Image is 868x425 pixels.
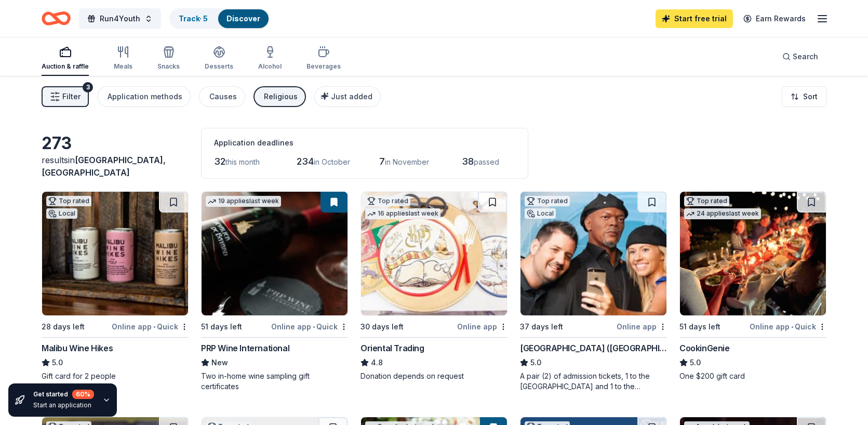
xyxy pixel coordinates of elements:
a: Image for Hollywood Wax Museum (Hollywood)Top ratedLocal37 days leftOnline app[GEOGRAPHIC_DATA] (... [520,191,667,392]
span: Run4Youth [100,12,140,25]
span: 32 [214,156,225,167]
button: Alcohol [258,42,282,76]
div: 51 days left [201,321,242,333]
span: Just added [331,92,372,101]
button: Snacks [157,42,180,76]
span: 4.8 [371,356,383,369]
button: Sort [782,86,826,107]
div: Local [46,208,77,219]
a: Image for PRP Wine International19 applieslast week51 days leftOnline app•QuickPRP Wine Internati... [201,191,348,392]
div: Meals [114,62,132,71]
span: Sort [803,90,818,103]
span: New [211,356,228,369]
div: Snacks [157,62,180,71]
div: 273 [42,133,189,154]
div: Malibu Wine Hikes [42,342,113,354]
div: Online app Quick [112,320,189,333]
button: Meals [114,42,132,76]
div: Causes [209,90,237,103]
span: 234 [297,156,314,167]
div: Two in-home wine sampling gift certificates [201,371,348,392]
div: 60 % [72,390,94,399]
button: Search [774,46,826,67]
img: Image for Malibu Wine Hikes [42,192,188,315]
a: Track· 5 [179,14,208,23]
button: Filter3 [42,86,89,107]
button: Auction & raffle [42,42,89,76]
button: Causes [199,86,245,107]
span: • [791,323,793,331]
img: Image for Hollywood Wax Museum (Hollywood) [520,192,666,315]
span: 38 [462,156,474,167]
div: 16 applies last week [365,208,440,219]
button: Desserts [205,42,233,76]
div: Online app [617,320,667,333]
img: Image for CookinGenie [680,192,826,315]
div: 51 days left [679,321,720,333]
a: Image for Oriental TradingTop rated16 applieslast week30 days leftOnline appOriental Trading4.8Do... [360,191,508,381]
div: Oriental Trading [360,342,424,354]
span: 5.0 [690,356,701,369]
button: Run4Youth [79,8,161,29]
div: Desserts [205,62,233,71]
div: 19 applies last week [206,196,281,207]
div: Application methods [108,90,182,103]
span: 5.0 [52,356,63,369]
span: • [313,323,315,331]
img: Image for PRP Wine International [202,192,348,315]
div: 37 days left [520,321,563,333]
div: Top rated [525,196,570,206]
div: Auction & raffle [42,62,89,71]
div: [GEOGRAPHIC_DATA] ([GEOGRAPHIC_DATA]) [520,342,667,354]
a: Start free trial [656,9,733,28]
span: in November [385,157,429,166]
div: Top rated [365,196,410,206]
div: Top rated [684,196,729,206]
a: Discover [226,14,260,23]
span: this month [225,157,260,166]
span: 5.0 [530,356,541,369]
button: Track· 5Discover [169,8,270,29]
span: • [153,323,155,331]
span: 7 [379,156,385,167]
div: Beverages [306,62,341,71]
span: in [42,155,166,178]
div: CookinGenie [679,342,730,354]
div: One $200 gift card [679,371,826,381]
div: Online app [457,320,508,333]
a: Image for CookinGenieTop rated24 applieslast week51 days leftOnline app•QuickCookinGenie5.0One $2... [679,191,826,381]
button: Just added [314,86,381,107]
a: Home [42,6,71,31]
span: in October [314,157,350,166]
span: [GEOGRAPHIC_DATA], [GEOGRAPHIC_DATA] [42,155,166,178]
div: Local [525,208,556,219]
div: Alcohol [258,62,282,71]
div: Top rated [46,196,91,206]
a: Earn Rewards [737,9,812,28]
img: Image for Oriental Trading [361,192,507,315]
div: 3 [83,82,93,92]
div: Donation depends on request [360,371,508,381]
button: Beverages [306,42,341,76]
div: A pair (2) of admission tickets, 1 to the [GEOGRAPHIC_DATA] and 1 to the [GEOGRAPHIC_DATA] [520,371,667,392]
div: 28 days left [42,321,85,333]
button: Religious [253,86,306,107]
div: 24 applies last week [684,208,761,219]
div: results [42,154,189,179]
span: passed [474,157,499,166]
div: Online app Quick [271,320,348,333]
span: Filter [62,90,81,103]
div: PRP Wine International [201,342,289,354]
div: Start an application [33,401,94,409]
div: Online app Quick [750,320,826,333]
span: Search [793,50,818,63]
div: Religious [264,90,298,103]
div: 30 days left [360,321,404,333]
div: Get started [33,390,94,399]
div: Application deadlines [214,137,515,149]
button: Application methods [97,86,191,107]
div: Gift card for 2 people [42,371,189,381]
a: Image for Malibu Wine HikesTop ratedLocal28 days leftOnline app•QuickMalibu Wine Hikes5.0Gift car... [42,191,189,381]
